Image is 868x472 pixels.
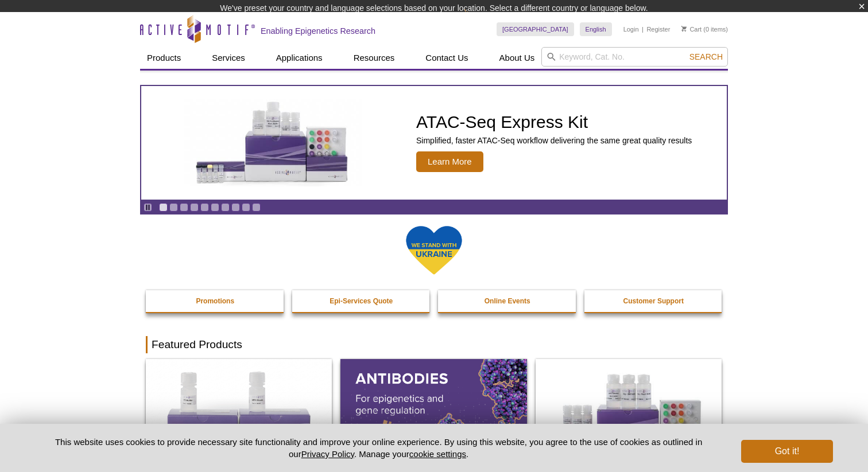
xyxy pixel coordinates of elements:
[140,47,188,69] a: Products
[689,52,723,61] span: Search
[493,47,542,69] a: About Us
[416,151,483,172] span: Learn More
[409,449,466,459] button: cookie settings
[623,25,639,33] a: Login
[35,436,722,460] p: This website uses cookies to provide necessary site functionality and improve your online experie...
[261,26,375,36] h2: Enabling Epigenetics Research
[541,47,728,67] input: Keyword, Cat. No.
[418,47,475,69] a: Contact Us
[301,449,354,459] a: Privacy Policy
[497,22,574,36] a: [GEOGRAPHIC_DATA]
[464,9,495,36] img: Change Here
[347,47,402,69] a: Resources
[405,225,463,276] img: We Stand With Ukraine
[485,297,530,305] strong: Online Events
[438,290,577,312] a: Online Events
[144,203,152,212] a: Toggle autoplay
[159,203,168,212] a: Go to slide 1
[681,26,687,32] img: Your Cart
[580,22,612,36] a: English
[211,203,219,212] a: Go to slide 6
[146,336,722,353] h2: Featured Products
[196,297,234,305] strong: Promotions
[584,290,723,312] a: Customer Support
[205,47,252,69] a: Services
[681,25,702,33] a: Cart
[242,203,250,212] a: Go to slide 9
[179,99,368,186] img: ATAC-Seq Express Kit
[686,52,726,62] button: Search
[292,290,431,312] a: Epi-Services Quote
[146,290,285,312] a: Promotions
[623,297,684,305] strong: Customer Support
[141,86,727,200] article: ATAC-Seq Express Kit
[269,47,330,69] a: Applications
[231,203,240,212] a: Go to slide 8
[330,297,393,305] strong: Epi-Services Quote
[169,203,178,212] a: Go to slide 2
[340,359,526,471] img: All Antibodies
[536,359,722,471] img: CUT&Tag-IT® Express Assay Kit
[221,203,230,212] a: Go to slide 7
[180,203,188,212] a: Go to slide 3
[416,114,692,131] h2: ATAC-Seq Express Kit
[252,203,261,212] a: Go to slide 10
[741,440,833,463] button: Got it!
[416,135,692,146] p: Simplified, faster ATAC-Seq workflow delivering the same great quality results
[646,25,670,33] a: Register
[141,86,727,200] a: ATAC-Seq Express Kit ATAC-Seq Express Kit Simplified, faster ATAC-Seq workflow delivering the sam...
[146,359,332,471] img: DNA Library Prep Kit for Illumina
[200,203,209,212] a: Go to slide 5
[681,22,728,36] li: (0 items)
[190,203,199,212] a: Go to slide 4
[642,22,644,36] li: |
